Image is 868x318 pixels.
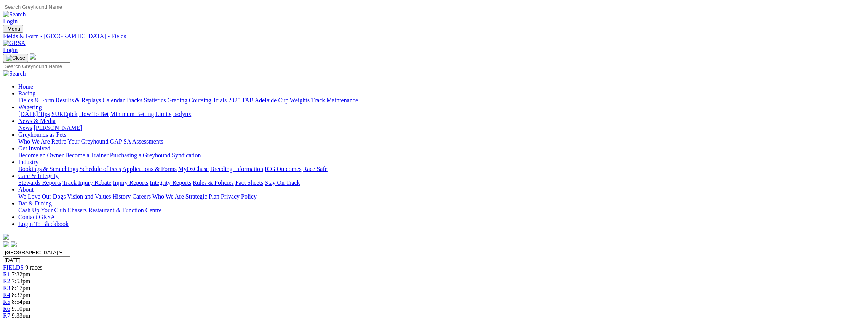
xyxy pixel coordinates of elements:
[235,179,263,186] a: Fact Sheets
[25,264,42,271] span: 9 races
[79,166,121,172] a: Schedule of Fees
[213,97,227,103] a: Trials
[3,292,10,298] a: R4
[3,241,9,247] img: facebook.svg
[3,47,18,53] a: Login
[18,118,56,124] a: News & Media
[18,200,52,207] a: Bar & Dining
[18,186,34,193] a: About
[3,271,10,278] a: R1
[3,3,70,11] input: Search
[265,179,300,186] a: Stay On Track
[18,179,61,186] a: Stewards Reports
[3,305,10,312] a: R6
[168,97,187,103] a: Grading
[11,241,17,247] img: twitter.svg
[110,111,171,117] a: Minimum Betting Limits
[178,166,209,172] a: MyOzChase
[51,111,77,117] a: SUREpick
[110,152,170,158] a: Purchasing a Greyhound
[18,138,865,145] div: Greyhounds as Pets
[3,299,10,305] a: R5
[65,152,109,158] a: Become a Trainer
[152,193,184,200] a: Who We Are
[3,256,70,264] input: Select date
[18,111,865,118] div: Wagering
[3,278,10,284] a: R2
[51,138,109,145] a: Retire Your Greyhound
[12,292,30,298] span: 8:37pm
[228,97,288,103] a: 2025 TAB Adelaide Cup
[3,285,10,291] a: R3
[18,111,50,117] a: [DATE] Tips
[265,166,301,172] a: ICG Outcomes
[3,18,18,24] a: Login
[12,285,30,291] span: 8:17pm
[67,207,161,213] a: Chasers Restaurant & Function Centre
[8,26,20,32] span: Menu
[3,62,70,70] input: Search
[12,271,30,278] span: 7:32pm
[126,97,142,103] a: Tracks
[221,193,257,200] a: Privacy Policy
[3,264,24,271] a: FIELDS
[79,111,109,117] a: How To Bet
[303,166,327,172] a: Race Safe
[185,193,219,200] a: Strategic Plan
[144,97,166,103] a: Statistics
[18,104,42,110] a: Wagering
[172,152,201,158] a: Syndication
[18,124,32,131] a: News
[18,131,66,138] a: Greyhounds as Pets
[67,193,111,200] a: Vision and Values
[3,25,23,33] button: Toggle navigation
[18,207,66,213] a: Cash Up Your Club
[173,111,191,117] a: Isolynx
[18,193,66,200] a: We Love Our Dogs
[18,138,50,145] a: Who We Are
[56,97,101,103] a: Results & Replays
[3,70,26,77] img: Search
[102,97,125,103] a: Calendar
[18,207,865,214] div: Bar & Dining
[18,124,865,131] div: News & Media
[18,173,59,179] a: Care & Integrity
[3,33,865,40] a: Fields & Form - [GEOGRAPHIC_DATA] - Fields
[6,55,25,61] img: Close
[18,83,33,90] a: Home
[3,54,28,62] button: Toggle navigation
[18,179,865,186] div: Care & Integrity
[3,234,9,240] img: logo-grsa-white.png
[18,193,865,200] div: About
[113,179,148,186] a: Injury Reports
[311,97,358,103] a: Track Maintenance
[30,53,36,60] img: logo-grsa-white.png
[3,40,26,47] img: GRSA
[18,97,54,103] a: Fields & Form
[110,138,163,145] a: GAP SA Assessments
[210,166,263,172] a: Breeding Information
[18,159,38,165] a: Industry
[12,278,30,284] span: 7:53pm
[18,166,865,173] div: Industry
[150,179,191,186] a: Integrity Reports
[193,179,234,186] a: Rules & Policies
[122,166,177,172] a: Applications & Forms
[12,305,30,312] span: 9:10pm
[18,97,865,104] div: Racing
[18,152,64,158] a: Become an Owner
[18,214,55,220] a: Contact GRSA
[18,166,78,172] a: Bookings & Scratchings
[18,145,50,152] a: Get Involved
[18,221,69,227] a: Login To Blackbook
[34,124,82,131] a: [PERSON_NAME]
[62,179,111,186] a: Track Injury Rebate
[3,11,26,18] img: Search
